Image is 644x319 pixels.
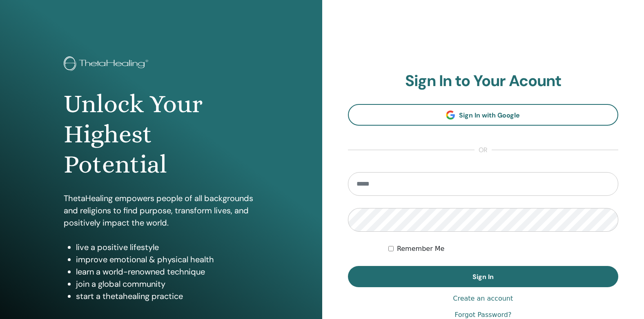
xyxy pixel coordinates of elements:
[475,145,492,155] span: or
[64,192,258,229] p: ThetaHealing empowers people of all backgrounds and religions to find purpose, transform lives, a...
[76,266,258,278] li: learn a world-renowned technique
[64,89,258,180] h1: Unlock Your Highest Potential
[348,72,619,91] h2: Sign In to Your Acount
[348,266,619,287] button: Sign In
[388,244,618,254] div: Keep me authenticated indefinitely or until I manually logout
[76,290,258,302] li: start a thetahealing practice
[76,278,258,290] li: join a global community
[348,104,619,126] a: Sign In with Google
[397,244,445,254] label: Remember Me
[453,294,513,303] a: Create an account
[76,241,258,253] li: live a positive lifestyle
[472,272,494,281] span: Sign In
[76,253,258,266] li: improve emotional & physical health
[459,111,520,120] span: Sign In with Google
